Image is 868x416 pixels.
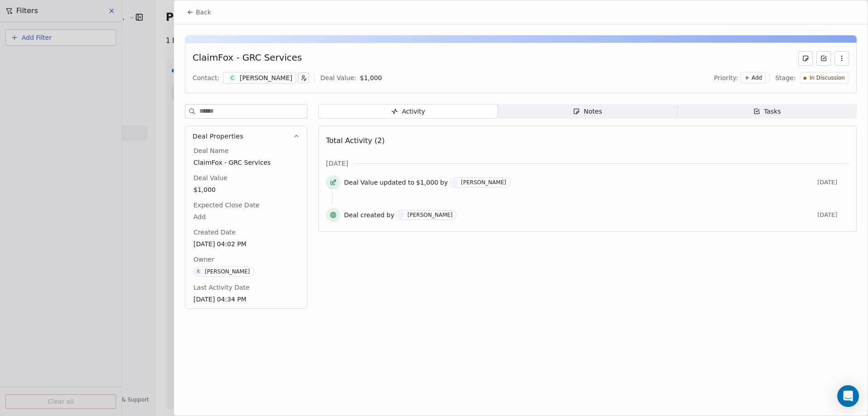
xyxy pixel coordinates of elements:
span: Last Activity Date [192,283,251,292]
span: $1,000 [193,185,299,194]
span: updated to [380,178,415,187]
span: Total Activity (2) [326,136,385,145]
span: Deal Properties [193,132,243,141]
span: [DATE] 04:02 PM [193,239,299,249]
div: Open Intercom Messenger [837,385,859,407]
span: Deal created by [344,210,394,220]
span: [DATE] [817,211,849,219]
div: Contact: [193,73,219,82]
span: Owner [192,255,216,264]
div: ClaimFox - GRC Services [193,51,302,66]
span: Add [193,212,299,221]
div: Deal Properties [185,146,307,308]
span: In Discussion [810,74,845,82]
span: Back [196,8,211,17]
span: Expected Close Date [192,201,261,210]
div: Tasks [753,107,781,116]
div: K [197,268,200,275]
span: $1,000 [416,178,439,187]
span: Deal Value [192,173,229,182]
div: [PERSON_NAME] [240,73,292,82]
span: ClaimFox - GRC Services [193,158,299,167]
span: [DATE] [326,159,348,168]
span: Priority: [714,73,738,82]
div: [PERSON_NAME] [461,179,506,186]
div: [PERSON_NAME] [407,212,453,218]
div: [PERSON_NAME] [205,268,250,275]
span: Deal Value [344,178,378,187]
button: Back [181,4,217,20]
span: Stage: [775,73,796,82]
span: $ 1,000 [360,74,382,81]
span: Created Date [192,228,237,237]
span: by [440,178,448,187]
span: [DATE] [817,179,849,186]
button: Deal Properties [185,126,307,146]
span: [DATE] 04:34 PM [193,295,299,304]
span: C [229,74,236,82]
div: Notes [573,107,602,116]
div: Deal Value: [320,73,356,82]
span: Deal Name [192,146,231,155]
span: Add [751,74,762,82]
